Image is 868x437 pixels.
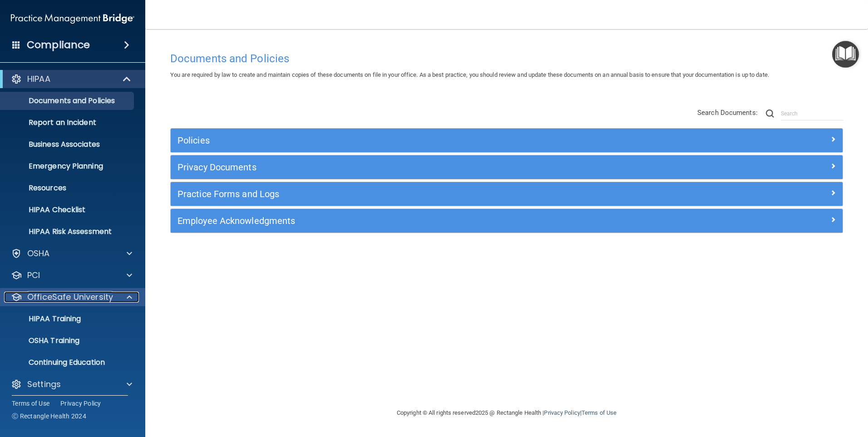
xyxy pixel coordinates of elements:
[6,336,79,345] p: OSHA Training
[11,379,132,390] a: Settings
[27,39,90,51] h4: Compliance
[60,399,101,408] a: Privacy Policy
[27,74,50,84] p: HIPAA
[27,248,50,259] p: OSHA
[12,399,49,408] a: Terms of Use
[178,187,836,201] a: Practice Forms and Logs
[11,10,134,28] img: PMB logo
[582,409,616,416] a: Terms of Use
[178,160,836,174] a: Privacy Documents
[11,270,132,281] a: PCI
[6,205,130,214] p: HIPAA Checklist
[544,409,580,416] a: Privacy Policy
[766,109,774,118] img: ic-search.3b580494.png
[6,184,130,193] p: Resources
[27,270,40,281] p: PCI
[178,135,668,145] h5: Policies
[781,107,843,120] input: Search
[178,216,668,226] h5: Employee Acknowledgments
[178,162,668,172] h5: Privacy Documents
[6,140,130,149] p: Business Associates
[11,248,132,259] a: OSHA
[170,53,843,65] h4: Documents and Policies
[6,162,130,171] p: Emergency Planning
[11,74,132,84] a: HIPAA
[178,189,668,199] h5: Practice Forms and Logs
[178,133,836,148] a: Policies
[6,358,130,367] p: Continuing Education
[697,109,758,117] span: Search Documents:
[11,292,132,303] a: OfficeSafe University
[6,314,81,323] p: HIPAA Training
[6,227,130,236] p: HIPAA Risk Assessment
[341,398,672,427] div: Copyright © All rights reserved 2025 @ Rectangle Health | |
[178,214,836,228] a: Employee Acknowledgments
[6,118,130,127] p: Report an Incident
[6,96,130,105] p: Documents and Policies
[27,292,113,303] p: OfficeSafe University
[12,412,86,421] span: Ⓒ Rectangle Health 2024
[832,41,859,68] button: Open Resource Center
[27,379,61,390] p: Settings
[170,71,769,78] span: You are required by law to create and maintain copies of these documents on file in your office. ...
